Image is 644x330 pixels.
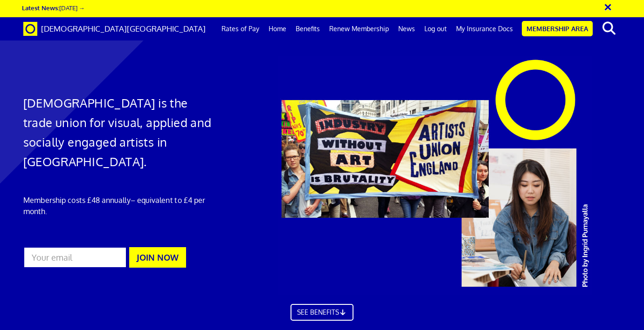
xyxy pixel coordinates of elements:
[23,247,127,268] input: Your email
[595,19,623,38] button: search
[522,21,593,36] a: Membership Area
[291,17,325,40] a: Benefits
[23,93,213,171] h1: [DEMOGRAPHIC_DATA] is the trade union for visual, applied and socially engaged artists in [GEOGRA...
[325,17,394,40] a: Renew Membership
[22,4,59,12] strong: Latest News:
[41,24,206,34] span: [DEMOGRAPHIC_DATA][GEOGRAPHIC_DATA]
[394,17,420,40] a: News
[129,247,186,268] button: JOIN NOW
[291,304,354,321] a: SEE BENEFITS
[420,17,451,40] a: Log out
[16,17,213,40] a: Brand [DEMOGRAPHIC_DATA][GEOGRAPHIC_DATA]
[451,17,518,40] a: My Insurance Docs
[264,17,291,40] a: Home
[22,4,85,12] a: Latest News:[DATE] →
[23,195,213,217] p: Membership costs £48 annually – equivalent to £4 per month.
[217,17,264,40] a: Rates of Pay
